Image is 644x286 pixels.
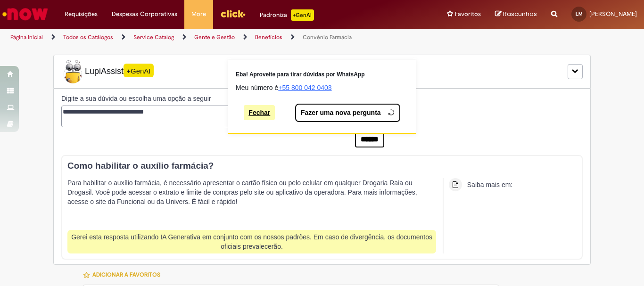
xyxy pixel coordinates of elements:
span: Favoritos [455,9,481,19]
span: Rascunhos [503,9,537,18]
span: Requisições [65,9,98,19]
a: +55 800 042 0403 [278,84,331,91]
img: ServiceNow [1,5,50,24]
a: Todos os Catálogos [63,33,113,41]
p: Eba! Aproveite para tirar dúvidas por WhatsApp [236,71,408,79]
span: Despesas Corporativas [112,9,177,19]
div: Padroniza [260,9,314,21]
span: Fazer uma nova pergunta [301,108,381,117]
span: LM [576,11,583,17]
a: Gente e Gestão [194,33,235,41]
a: Benefícios [255,33,282,41]
ul: Trilhas de página [7,29,422,46]
span: More [191,9,206,19]
a: Service Catalog [133,33,174,41]
a: Página inicial [10,33,43,41]
p: Meu número é [236,83,408,92]
span: Adicionar a Favoritos [92,271,160,278]
div: Saiba mais em: [467,180,512,189]
p: +GenAi [291,9,314,21]
h3: Como habilitar o auxílio farmácia? [67,161,569,171]
p: Para habilitar o auxílio farmácia, é necessário apresentar o cartão físico ou pelo celular em qua... [67,178,436,225]
a: Convênio Farmácia [303,33,352,41]
span: [PERSON_NAME] [589,10,637,18]
button: Fechar [244,105,275,120]
button: Fazer uma nova pergunta [295,104,400,122]
button: Adicionar a Favoritos [83,265,165,285]
a: Rascunhos [495,10,537,19]
img: click_logo_yellow_360x200.png [220,7,246,21]
div: Gerei esta resposta utilizando IA Generativa em conjunto com os nossos padrões. Em caso de diverg... [67,230,436,253]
